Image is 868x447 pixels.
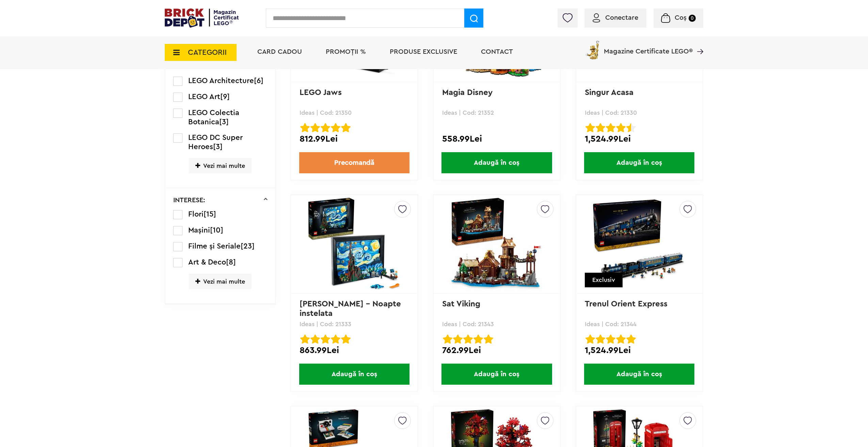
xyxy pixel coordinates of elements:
[449,196,544,292] img: Sat Viking
[442,346,551,355] div: 762.99Lei
[326,48,366,55] a: PROMOȚII %
[596,123,605,132] img: Evaluare cu stele
[576,152,703,173] a: Adaugă în coș
[593,14,638,21] a: Conectare
[585,110,694,116] p: Ideas | Cod: 21330
[626,123,636,132] img: Evaluare cu stele
[331,123,340,132] img: Evaluare cu stele
[299,152,409,173] a: Precomandă
[434,152,560,173] a: Adaugă în coș
[341,123,351,132] img: Evaluare cu stele
[473,334,483,344] img: Evaluare cu stele
[188,210,204,218] span: Flori
[210,226,223,234] span: [10]
[442,321,551,327] p: Ideas | Cod: 21343
[300,321,409,327] p: Ideas | Cod: 21333
[441,152,552,173] span: Adaugă în coș
[463,334,473,344] img: Evaluare cu stele
[300,134,409,143] div: 812.99Lei
[300,110,409,116] p: Ideas | Cod: 21350
[254,77,263,84] span: [6]
[241,242,255,250] span: [23]
[605,14,638,21] span: Conectare
[189,158,252,173] span: Vezi mai multe
[188,226,210,234] span: Mașini
[442,300,480,308] a: Sat Viking
[585,346,694,355] div: 1,524.99Lei
[585,123,595,132] img: Evaluare cu stele
[300,346,409,355] div: 863.99Lei
[585,134,694,143] div: 1,524.99Lei
[693,39,703,46] a: Magazine Certificate LEGO®
[300,89,342,97] a: LEGO Jaws
[484,334,493,344] img: Evaluare cu stele
[604,39,693,55] span: Magazine Certificate LEGO®
[453,334,463,344] img: Evaluare cu stele
[434,364,560,385] a: Adaugă în coș
[442,89,493,97] a: Magia Disney
[310,334,320,344] img: Evaluare cu stele
[300,300,403,318] a: [PERSON_NAME] - Noapte instelata
[341,334,351,344] img: Evaluare cu stele
[189,274,252,289] span: Vezi mai multe
[291,364,417,385] a: Adaugă în coș
[584,364,694,385] span: Adaugă în coș
[585,300,668,308] a: Trenul Orient Express
[213,143,223,150] span: [3]
[592,196,687,292] img: Trenul Orient Express
[585,273,623,287] div: Exclusiv
[219,118,229,126] span: [3]
[442,110,551,116] p: Ideas | Cod: 21352
[188,93,220,100] span: LEGO Art
[626,334,636,344] img: Evaluare cu stele
[188,134,243,150] span: LEGO DC Super Heroes
[675,14,687,21] span: Coș
[584,152,694,173] span: Adaugă în coș
[321,123,330,132] img: Evaluare cu stele
[321,334,330,344] img: Evaluare cu stele
[585,89,633,97] a: Singur Acasa
[173,197,205,204] p: INTERESE:
[606,123,615,132] img: Evaluare cu stele
[443,334,452,344] img: Evaluare cu stele
[188,77,254,84] span: LEGO Architecture
[307,196,402,292] img: Vincent van Gogh - Noapte instelata
[300,123,310,132] img: Evaluare cu stele
[299,364,409,385] span: Adaugă în coș
[585,334,595,344] img: Evaluare cu stele
[188,109,239,126] span: LEGO Colectia Botanica
[442,134,551,143] div: 558.99Lei
[188,49,227,56] span: CATEGORII
[220,93,230,100] span: [9]
[257,48,302,55] a: Card Cadou
[596,334,605,344] img: Evaluare cu stele
[331,334,340,344] img: Evaluare cu stele
[188,242,241,250] span: Filme și Seriale
[441,364,552,385] span: Adaugă în coș
[481,48,513,55] a: Contact
[188,258,226,266] span: Art & Deco
[300,334,310,344] img: Evaluare cu stele
[616,123,626,132] img: Evaluare cu stele
[310,123,320,132] img: Evaluare cu stele
[390,48,457,55] a: Produse exclusive
[204,210,216,218] span: [15]
[689,15,696,22] small: 0
[226,258,236,266] span: [8]
[585,321,694,327] p: Ideas | Cod: 21344
[576,364,703,385] a: Adaugă în coș
[616,334,626,344] img: Evaluare cu stele
[606,334,615,344] img: Evaluare cu stele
